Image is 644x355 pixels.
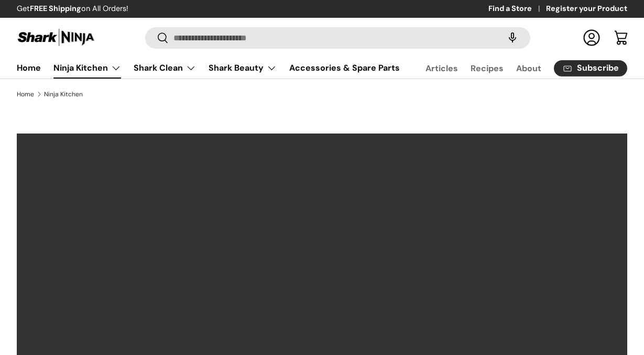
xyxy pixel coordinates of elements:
summary: Shark Beauty [202,58,283,79]
a: Subscribe [554,60,627,76]
a: Shark Clean [134,58,196,79]
summary: Ninja Kitchen [47,58,127,79]
a: Ninja Kitchen [53,58,121,79]
a: About [516,58,541,79]
nav: Primary [17,58,400,79]
a: Find a Store [488,3,546,15]
strong: FREE Shipping [30,4,81,13]
a: Home [17,58,41,78]
img: Shark Ninja Philippines [17,27,95,48]
a: Accessories & Spare Parts [289,58,400,78]
a: Shark Beauty [209,58,277,79]
a: Ninja Kitchen [44,91,83,97]
summary: Shark Clean [127,58,202,79]
speech-search-button: Search by voice [496,26,529,49]
a: Home [17,91,34,97]
a: Articles [425,58,458,79]
a: Register your Product [546,3,627,15]
a: Recipes [471,58,504,79]
p: Get on All Orders! [17,3,128,15]
span: Subscribe [577,64,619,72]
nav: Secondary [400,58,627,79]
nav: Breadcrumbs [17,90,627,99]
